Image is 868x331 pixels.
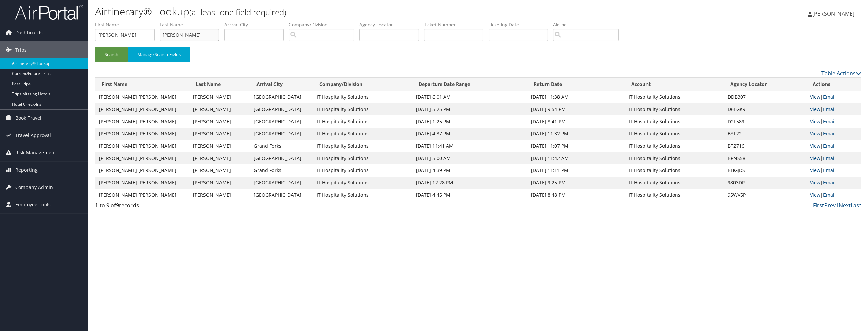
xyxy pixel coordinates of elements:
[15,4,83,20] img: airportal-logo.png
[810,130,820,137] a: View
[250,78,313,91] th: Arrival City: activate to sort column ascending
[839,202,851,209] a: Next
[823,130,836,137] a: Email
[95,164,190,177] td: [PERSON_NAME] [PERSON_NAME]
[823,179,836,186] a: Email
[807,115,861,128] td: |
[250,140,313,152] td: Grand Forks
[625,164,725,177] td: IT Hospitality Solutions
[95,4,606,19] h1: Airtinerary® Lookup
[810,143,820,149] a: View
[824,202,836,209] a: Prev
[625,189,725,201] td: IT Hospitality Solutions
[412,177,527,189] td: [DATE] 12:28 PM
[189,6,286,18] small: (at least one field required)
[528,78,625,91] th: Return Date: activate to sort column ascending
[823,94,836,100] a: Email
[810,118,820,125] a: View
[95,47,128,62] button: Search
[190,140,250,152] td: [PERSON_NAME]
[250,189,313,201] td: [GEOGRAPHIC_DATA]
[95,115,190,128] td: [PERSON_NAME] [PERSON_NAME]
[250,177,313,189] td: [GEOGRAPHIC_DATA]
[95,103,190,115] td: [PERSON_NAME] [PERSON_NAME]
[95,201,279,213] div: 1 to 9 of records
[823,106,836,112] a: Email
[190,115,250,128] td: [PERSON_NAME]
[190,164,250,177] td: [PERSON_NAME]
[724,177,807,189] td: 9803DP
[190,152,250,164] td: [PERSON_NAME]
[313,91,413,103] td: IT Hospitality Solutions
[625,140,725,152] td: IT Hospitality Solutions
[807,164,861,177] td: |
[412,103,527,115] td: [DATE] 5:25 PM
[412,189,527,201] td: [DATE] 4:45 PM
[807,91,861,103] td: |
[821,70,861,77] a: Table Actions
[807,103,861,115] td: |
[823,167,836,173] a: Email
[528,115,625,128] td: [DATE] 8:41 PM
[625,115,725,128] td: IT Hospitality Solutions
[250,103,313,115] td: [GEOGRAPHIC_DATA]
[625,177,725,189] td: IT Hospitality Solutions
[724,115,807,128] td: D2L589
[313,177,413,189] td: IT Hospitality Solutions
[528,152,625,164] td: [DATE] 11:42 AM
[250,152,313,164] td: [GEOGRAPHIC_DATA]
[359,21,424,28] label: Agency Locator
[625,128,725,140] td: IT Hospitality Solutions
[15,144,56,161] span: Risk Management
[95,189,190,201] td: [PERSON_NAME] [PERSON_NAME]
[625,91,725,103] td: IT Hospitality Solutions
[128,47,190,62] button: Manage Search Fields
[313,140,413,152] td: IT Hospitality Solutions
[807,152,861,164] td: |
[313,164,413,177] td: IT Hospitality Solutions
[625,152,725,164] td: IT Hospitality Solutions
[190,177,250,189] td: [PERSON_NAME]
[313,152,413,164] td: IT Hospitality Solutions
[724,91,807,103] td: DDB307
[807,177,861,189] td: |
[807,140,861,152] td: |
[810,155,820,161] a: View
[15,196,51,213] span: Employee Tools
[851,202,861,209] a: Last
[823,155,836,161] a: Email
[528,91,625,103] td: [DATE] 11:38 AM
[528,103,625,115] td: [DATE] 9:54 PM
[810,106,820,112] a: View
[313,189,413,201] td: IT Hospitality Solutions
[15,24,43,41] span: Dashboards
[528,164,625,177] td: [DATE] 11:11 PM
[313,128,413,140] td: IT Hospitality Solutions
[813,202,824,209] a: First
[836,202,839,209] a: 1
[625,103,725,115] td: IT Hospitality Solutions
[95,21,160,28] label: First Name
[313,78,413,91] th: Company/Division
[412,140,527,152] td: [DATE] 11:41 AM
[116,202,119,209] span: 9
[724,152,807,164] td: BPNS58
[807,189,861,201] td: |
[190,189,250,201] td: [PERSON_NAME]
[313,115,413,128] td: IT Hospitality Solutions
[807,78,861,91] th: Actions
[810,167,820,173] a: View
[15,110,41,127] span: Book Travel
[95,140,190,152] td: [PERSON_NAME] [PERSON_NAME]
[412,115,527,128] td: [DATE] 1:25 PM
[808,3,861,24] a: [PERSON_NAME]
[724,128,807,140] td: BYT22T
[15,162,38,179] span: Reporting
[810,191,820,198] a: View
[15,179,53,196] span: Company Admin
[810,94,820,100] a: View
[823,118,836,125] a: Email
[412,91,527,103] td: [DATE] 6:01 AM
[190,91,250,103] td: [PERSON_NAME]
[412,164,527,177] td: [DATE] 4:39 PM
